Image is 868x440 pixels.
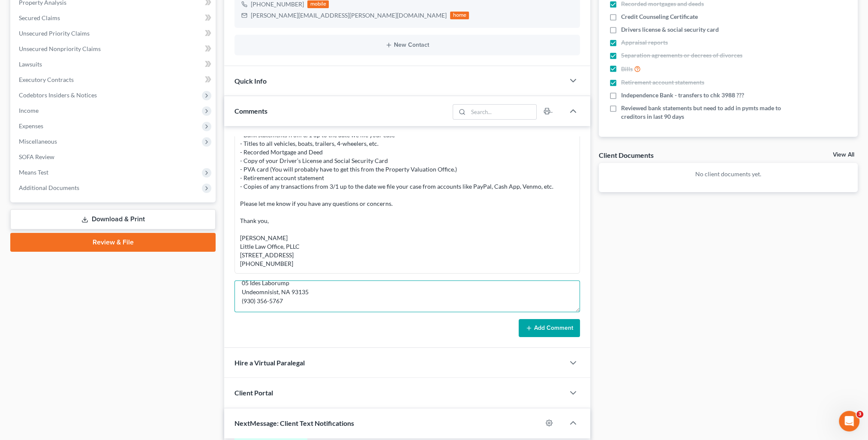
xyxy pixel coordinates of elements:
span: Lawsuits [19,60,42,68]
span: NextMessage: Client Text Notifications [234,419,354,427]
span: Reviewed bank statements but need to add in pymts made to creditors in last 90 days [621,104,786,121]
a: Lawsuits [12,57,216,72]
span: Additional Documents [19,184,79,191]
span: Independence Bank - transfers to chk 3988 ??? [621,91,744,99]
span: Drivers license & social security card [621,25,719,34]
span: Income [19,107,39,114]
div: [PERSON_NAME], In order to finish your bankruptcy petition, I will need the following documents f... [240,79,574,268]
button: New Contact [241,42,573,48]
button: Add Comment [519,319,580,337]
span: Unsecured Priority Claims [19,30,90,37]
span: Expenses [19,122,43,130]
div: mobile [307,0,329,8]
span: SOFA Review [19,153,54,160]
span: Secured Claims [19,14,60,21]
a: Unsecured Nonpriority Claims [12,41,216,57]
a: Review & File [10,233,216,252]
a: View All [833,152,854,158]
p: No client documents yet. [606,170,851,178]
a: Executory Contracts [12,72,216,87]
div: [PERSON_NAME][EMAIL_ADDRESS][PERSON_NAME][DOMAIN_NAME] [251,11,447,20]
span: Comments [234,107,267,115]
span: Means Test [19,169,48,176]
span: Client Portal [234,389,273,397]
span: Credit Counseling Certificate [621,12,698,21]
span: 3 [856,411,863,418]
span: Hire a Virtual Paralegal [234,359,305,367]
span: Separation agreements or decrees of divorces [621,51,742,60]
span: Retirement account statements [621,78,704,87]
span: Unsecured Nonpriority Claims [19,45,101,52]
a: SOFA Review [12,149,216,165]
div: Client Documents [599,151,654,160]
iframe: Intercom live chat [839,411,859,431]
input: Search... [468,105,536,119]
span: Miscellaneous [19,138,57,145]
span: Executory Contracts [19,76,74,83]
a: Secured Claims [12,10,216,26]
span: Quick Info [234,77,267,85]
a: Unsecured Priority Claims [12,26,216,41]
div: home [450,12,469,19]
a: Download & Print [10,209,216,229]
span: Codebtors Insiders & Notices [19,91,97,99]
span: Appraisal reports [621,38,668,47]
span: Bills [621,65,633,73]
